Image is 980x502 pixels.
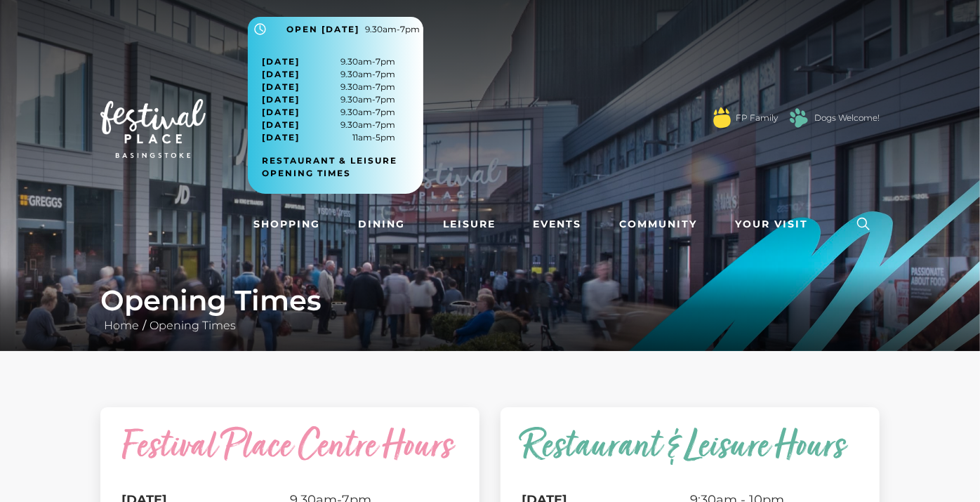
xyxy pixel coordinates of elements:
[286,23,359,36] span: Open [DATE]
[262,55,395,68] span: 9.30am-7pm
[262,106,395,119] span: 9.30am-7pm
[262,119,300,131] span: [DATE]
[146,319,239,332] a: Opening Times
[262,68,300,81] span: [DATE]
[262,55,300,68] span: [DATE]
[814,112,880,124] a: Dogs Welcome!
[729,211,821,237] a: Your Visit
[248,211,326,237] a: Shopping
[262,154,420,180] a: Restaurant & Leisure opening times
[262,81,300,93] span: [DATE]
[522,428,859,490] caption: Restaurant & Leisure Hours
[90,284,890,334] div: /
[736,112,778,124] a: FP Family
[262,106,300,119] span: [DATE]
[735,217,808,232] span: Your Visit
[262,93,395,106] span: 9.30am-7pm
[248,17,423,41] button: Open [DATE] 9.30am-7pm
[262,81,395,93] span: 9.30am-7pm
[262,131,395,144] span: 11am-5pm
[614,211,703,237] a: Community
[100,99,206,158] img: Festival Place Logo
[365,23,420,36] span: 9.30am-7pm
[352,211,411,237] a: Dining
[262,93,300,106] span: [DATE]
[262,131,300,144] span: [DATE]
[100,284,880,317] h1: Opening Times
[527,211,587,237] a: Events
[100,319,143,332] a: Home
[437,211,501,237] a: Leisure
[121,428,458,490] caption: Festival Place Centre Hours
[262,119,395,131] span: 9.30am-7pm
[262,68,395,81] span: 9.30am-7pm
